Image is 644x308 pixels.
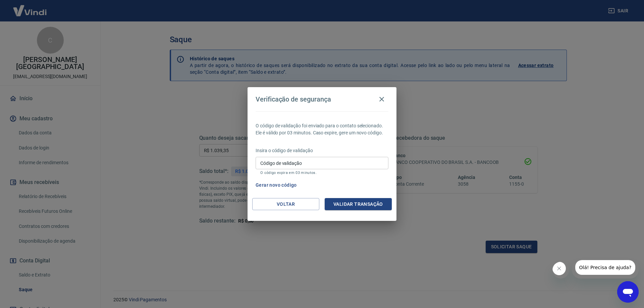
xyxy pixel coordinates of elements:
[256,147,388,154] p: Insira o código de validação
[256,122,388,136] p: O código de validação foi enviado para o contato selecionado. Ele é válido por 03 minutos. Caso e...
[552,262,569,279] iframe: Fechar mensagem
[256,95,331,103] h4: Verificação de segurança
[260,171,384,175] p: O código expira em 03 minutos.
[325,198,392,210] button: Validar transação
[252,198,319,210] button: Voltar
[253,179,300,191] button: Gerar novo código
[617,281,639,303] iframe: Botão para abrir a janela de mensagens
[572,260,639,279] iframe: Mensagem da empresa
